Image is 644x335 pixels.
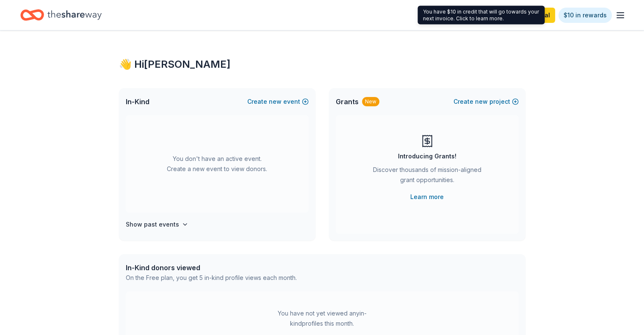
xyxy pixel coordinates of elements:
div: Introducing Grants! [398,151,456,161]
div: You have $10 in credit that will go towards your next invoice. Click to learn more. [417,6,544,25]
span: new [269,97,282,107]
a: $10 in rewards [558,8,612,23]
div: 👋 Hi [PERSON_NAME] [119,58,525,71]
h4: Show past events [126,219,179,230]
a: Home [20,5,102,25]
div: In-Kind donors viewed [126,263,297,273]
span: In-Kind [126,97,149,107]
button: Show past events [126,219,188,230]
div: You don't have an active event. Create a new event to view donors. [126,115,309,213]
div: New [362,97,379,106]
button: Createnewproject [453,97,519,107]
span: new [475,97,488,107]
a: Learn more [410,192,444,202]
div: Discover thousands of mission-aligned grant opportunities. [370,165,485,188]
button: Createnewevent [247,97,309,107]
div: On the Free plan, you get 5 in-kind profile views each month. [126,273,297,283]
span: Grants [336,97,359,107]
div: You have not yet viewed any in-kind profiles this month. [269,308,375,329]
